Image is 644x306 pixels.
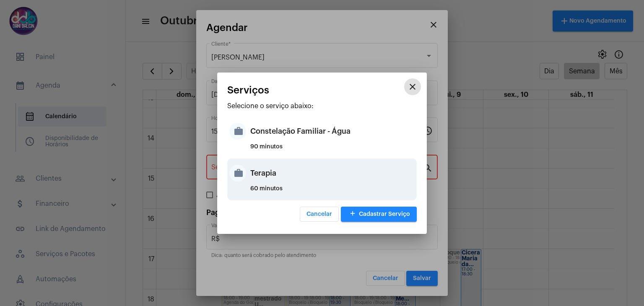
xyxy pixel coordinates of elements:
div: 90 minutos [250,144,415,156]
div: Terapia [250,161,415,186]
mat-icon: close [408,82,418,92]
mat-icon: add [348,208,358,220]
div: 60 minutos [250,186,415,198]
mat-icon: work [229,123,246,140]
button: Cadastrar Serviço [341,207,417,222]
span: Cancelar [306,211,332,217]
p: Selecione o serviço abaixo: [227,102,417,110]
div: Constelação Familiar - Água [250,119,415,144]
button: Cancelar [300,207,339,222]
span: Serviços [227,85,269,96]
mat-icon: work [229,165,246,182]
span: Cadastrar Serviço [348,211,410,217]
